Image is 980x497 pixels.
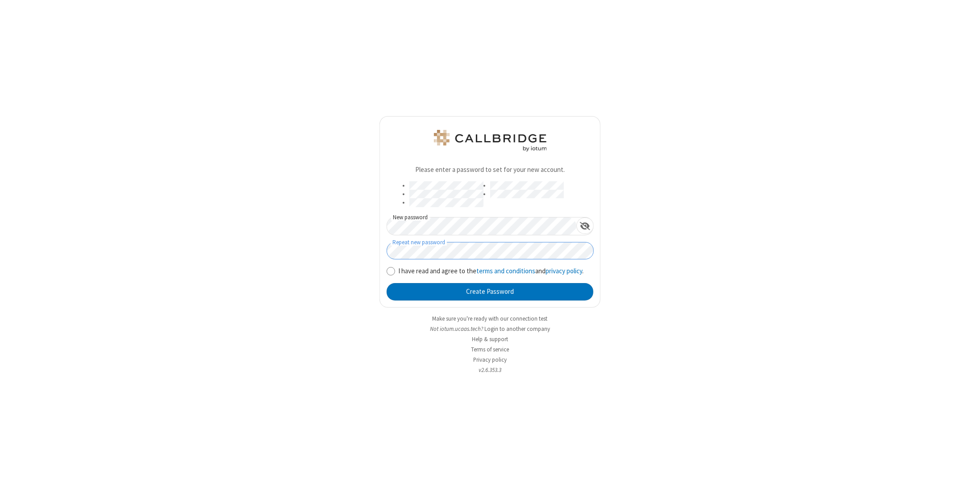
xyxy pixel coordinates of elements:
div: Please enter a password to set for your new account. [384,165,597,175]
li: Not iotum.​ucaas.​tech? [379,325,601,333]
button: Login to another company [484,325,550,333]
li: v2.6.353.3 [379,366,601,374]
label: I have read and agree to the and . [398,266,593,276]
img: iotum.​ucaas.​tech [432,130,548,151]
input: New password [387,217,576,235]
div: Show password [576,217,594,234]
a: terms and conditions [476,267,535,275]
input: Repeat new password [387,242,594,259]
a: Terms of service [471,346,509,353]
a: Help & support [472,335,508,343]
a: Make sure you're ready with our connection test [433,315,548,322]
a: privacy policy [546,267,582,275]
a: Privacy policy [473,356,507,363]
button: Create Password [387,283,593,301]
iframe: Chat [958,474,973,491]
